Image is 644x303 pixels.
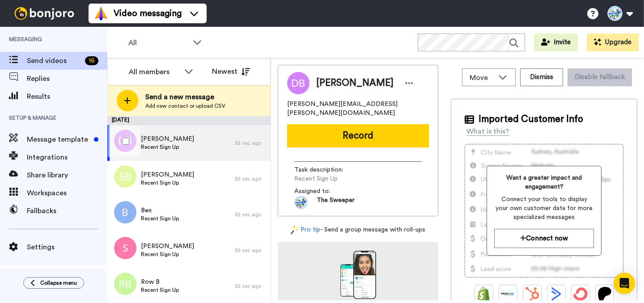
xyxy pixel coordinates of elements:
span: Recent Sign Up [294,174,379,183]
span: [PERSON_NAME][EMAIL_ADDRESS][PERSON_NAME][DOMAIN_NAME] [287,100,429,118]
span: [PERSON_NAME] [141,135,194,143]
button: Disable fallback [568,68,632,86]
img: Hubspot [525,287,539,301]
span: [PERSON_NAME] [141,242,194,251]
span: Send videos [27,55,81,66]
span: Fallbacks [27,206,107,216]
span: Move [470,72,494,83]
button: Newest [205,63,257,80]
img: Ontraport [501,287,515,301]
span: Integrations [27,152,107,163]
div: What is this? [466,126,509,137]
span: Recent Sign Up [141,286,179,294]
button: Connect now [494,229,594,248]
span: Row B [141,278,179,286]
span: Recent Sign Up [141,143,194,151]
button: Invite [534,34,578,51]
span: Video messaging [114,7,182,20]
span: Collapse menu [40,279,77,286]
span: Results [27,91,107,102]
span: [PERSON_NAME] [141,170,194,179]
span: Imported Customer Info [479,113,583,126]
div: [DATE] [107,116,271,125]
div: 52 sec ago [235,282,266,290]
div: All members [129,67,180,77]
img: ACg8ocKrHAgtHPVrWWVtCKY9i_vP57THJoud_-CuW-mM279JsaGiiQ6N=s96-c [294,196,308,209]
img: b.png [114,201,136,223]
span: The Sweeper [317,196,355,209]
span: Recent Sign Up [141,179,194,186]
img: ConvertKit [573,287,588,301]
button: Upgrade [587,34,639,51]
button: Record [287,124,429,147]
span: All [128,38,188,48]
div: 52 sec ago [235,211,266,218]
span: Connect your tools to display your own customer data for more specialized messages [494,195,594,222]
span: Send a new message [145,92,225,102]
span: Task description : [294,165,357,174]
span: Ben [141,206,179,215]
span: Recent Sign Up [141,215,179,222]
img: ActiveCampaign [549,287,563,301]
img: Image of Damiano Benzoni [287,72,309,94]
img: bj-logo-header-white.svg [11,7,78,20]
span: [PERSON_NAME] [316,76,394,90]
span: Recent Sign Up [141,251,194,258]
img: sb.png [114,165,136,188]
span: Assigned to: [294,187,357,196]
img: s.png [114,237,136,259]
div: 16 [85,56,98,65]
img: magic-wand.svg [291,225,299,235]
div: - Send a group message with roll-ups [278,225,438,235]
div: 52 sec ago [235,247,266,254]
button: Collapse menu [23,277,84,289]
a: Pro tip [291,225,320,235]
span: Workspaces [27,188,107,198]
span: Settings [27,242,107,252]
span: Share library [27,170,107,181]
button: Dismiss [520,68,563,86]
span: Add new contact or upload CSV [145,102,225,109]
img: vm-color.svg [94,6,108,21]
span: Want a greater impact and engagement? [494,173,594,191]
div: Open Intercom Messenger [614,273,635,294]
span: Replies [27,73,107,84]
img: Shopify [477,287,491,301]
span: Message template [27,134,90,145]
div: 52 sec ago [235,139,266,147]
div: 52 sec ago [235,175,266,182]
img: Patreon [597,287,612,301]
img: download [340,251,376,299]
img: rb.png [114,273,136,295]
